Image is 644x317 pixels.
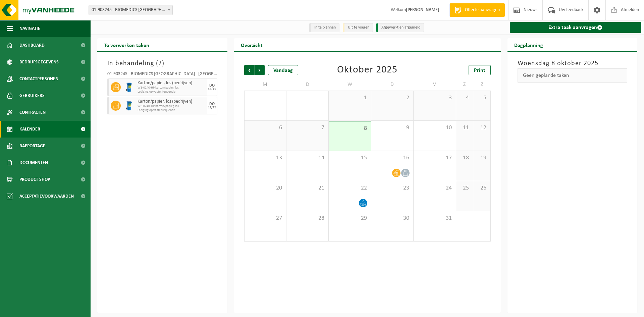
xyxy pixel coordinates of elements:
[248,184,283,192] span: 20
[417,154,452,162] span: 17
[138,104,206,108] span: WB-0240-HP karton/papier, los
[406,7,439,12] strong: [PERSON_NAME]
[248,124,283,131] span: 6
[19,20,40,37] span: Navigatie
[19,70,58,87] span: Contactpersonen
[124,101,134,111] img: WB-0240-HPE-BE-01
[460,184,470,192] span: 25
[290,154,325,162] span: 14
[19,188,74,205] span: Acceptatievoorwaarden
[89,5,172,15] span: 01-903245 - BIOMEDICS NV - GELUWE
[477,124,487,131] span: 12
[337,65,397,75] div: Oktober 2025
[19,171,50,188] span: Product Shop
[456,78,473,91] td: Z
[417,215,452,222] span: 31
[19,138,45,154] span: Rapportage
[244,65,254,75] span: Vorige
[268,65,298,75] div: Vandaag
[329,78,371,91] td: W
[477,184,487,192] span: 26
[332,215,367,222] span: 29
[138,108,206,112] span: Lediging op vaste frequentie
[158,60,162,67] span: 2
[417,184,452,192] span: 24
[332,184,367,192] span: 22
[138,90,206,94] span: Lediging op vaste frequentie
[375,124,410,131] span: 9
[19,154,48,171] span: Documenten
[460,154,470,162] span: 18
[518,68,628,83] div: Geen geplande taken
[343,23,373,32] li: Uit te voeren
[417,94,452,102] span: 3
[518,58,628,68] h3: Woensdag 8 oktober 2025
[209,84,215,88] div: DO
[463,7,501,13] span: Offerte aanvragen
[19,121,40,138] span: Kalender
[375,184,410,192] span: 23
[244,78,286,91] td: M
[107,72,217,78] div: 01-903245 - BIOMEDICS [GEOGRAPHIC_DATA] - [GEOGRAPHIC_DATA]
[449,3,505,17] a: Offerte aanvragen
[332,125,367,132] span: 8
[19,87,45,104] span: Gebruikers
[460,124,470,131] span: 11
[376,23,424,32] li: Afgewerkt en afgemeld
[414,78,456,91] td: V
[371,78,414,91] td: D
[375,215,410,222] span: 30
[375,154,410,162] span: 16
[107,58,217,68] h3: In behandeling ( )
[248,215,283,222] span: 27
[473,78,490,91] td: Z
[138,86,206,90] span: WB-0240-HP karton/papier, los
[332,94,367,102] span: 1
[510,22,642,33] a: Extra taak aanvragen
[209,102,215,106] div: DO
[208,106,216,109] div: 11/12
[375,94,410,102] span: 2
[477,154,487,162] span: 19
[255,65,265,75] span: Volgende
[290,124,325,131] span: 7
[290,215,325,222] span: 28
[507,38,550,51] h2: Dagplanning
[138,81,206,86] span: Karton/papier, los (bedrijven)
[460,94,470,102] span: 4
[417,124,452,131] span: 10
[19,54,59,70] span: Bedrijfsgegevens
[89,5,173,15] span: 01-903245 - BIOMEDICS NV - GELUWE
[469,65,491,75] a: Print
[248,154,283,162] span: 13
[286,78,329,91] td: D
[208,88,216,91] div: 13/11
[332,154,367,162] span: 15
[97,38,156,51] h2: Te verwerken taken
[309,23,339,32] li: In te plannen
[290,184,325,192] span: 21
[234,38,269,51] h2: Overzicht
[19,37,45,54] span: Dashboard
[477,94,487,102] span: 5
[124,82,134,92] img: WB-0240-HPE-BE-01
[138,99,206,104] span: Karton/papier, los (bedrijven)
[19,104,46,121] span: Contracten
[474,68,485,73] span: Print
